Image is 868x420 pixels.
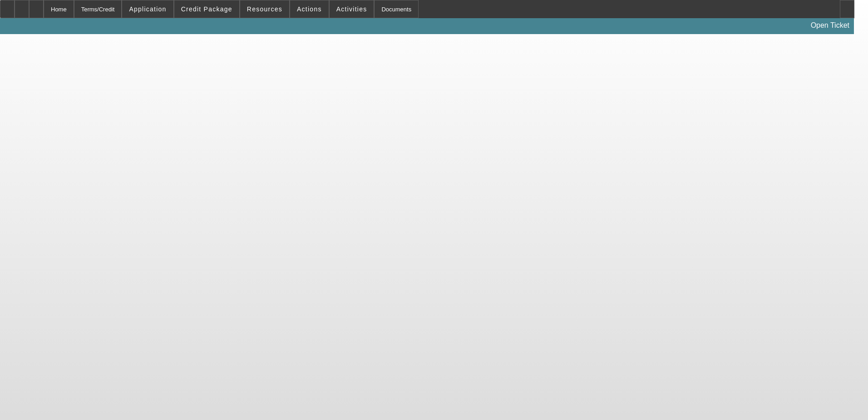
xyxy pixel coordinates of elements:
span: Credit Package [181,5,232,13]
button: Credit Package [174,0,239,18]
a: Open Ticket [807,18,853,33]
button: Activities [330,0,374,18]
span: Resources [247,5,282,13]
span: Activities [336,5,367,13]
span: Application [129,5,166,13]
button: Actions [290,0,329,18]
button: Resources [240,0,289,18]
button: Application [122,0,173,18]
span: Actions [297,5,322,13]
